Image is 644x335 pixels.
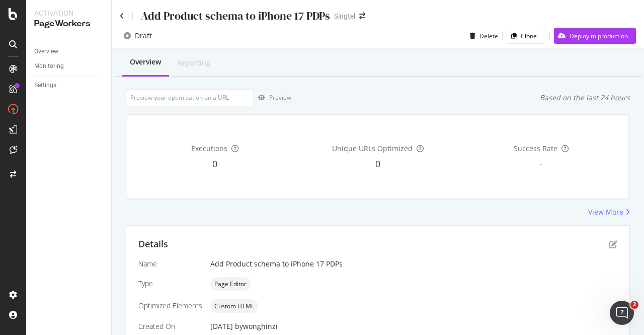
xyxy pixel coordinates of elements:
[34,18,103,30] div: PageWorkers
[138,238,168,251] div: Details
[210,259,617,269] div: Add Product schema to iPhone 17 PDPs
[359,13,365,20] div: arrow-right-arrow-left
[214,303,254,309] span: Custom HTML
[588,207,623,217] div: View More
[630,301,638,309] span: 2
[479,32,498,40] div: Delete
[540,93,630,103] div: Based on the last 24 hours
[334,11,355,21] div: Singtel
[135,31,152,41] div: Draft
[120,13,124,20] a: Click to go back
[191,144,227,153] span: Executions
[466,28,498,44] button: Delete
[210,277,251,291] div: neutral label
[141,8,330,24] div: Add Product schema to iPhone 17 PDPs
[539,158,542,170] span: -
[332,144,413,153] span: Unique URLs Optimized
[254,90,291,106] button: Preview
[269,93,291,102] div: Preview
[609,240,617,248] div: pen-to-square
[210,299,258,313] div: neutral label
[34,80,104,91] a: Settings
[570,32,628,40] div: Deploy to production
[588,207,630,217] a: View More
[554,28,636,44] button: Deploy to production
[138,259,202,269] div: Name
[138,301,202,311] div: Optimized Elements
[34,61,64,72] div: Monitoring
[210,321,617,331] div: [DATE]
[34,61,104,72] a: Monitoring
[34,46,104,57] a: Overview
[214,281,247,287] span: Page Editor
[521,32,537,40] div: Clone
[610,301,634,325] iframe: Intercom live chat
[126,89,254,106] input: Preview your optimization on a URL
[34,46,58,57] div: Overview
[34,8,103,18] div: Activation
[212,158,217,170] span: 0
[235,321,278,331] div: by wonghinzi
[177,58,210,68] div: Reporting
[138,279,202,289] div: Type
[375,158,380,170] span: 0
[514,144,557,153] span: Success Rate
[34,80,56,91] div: Settings
[507,28,545,44] button: Clone
[130,57,161,67] div: Overview
[138,321,202,331] div: Created On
